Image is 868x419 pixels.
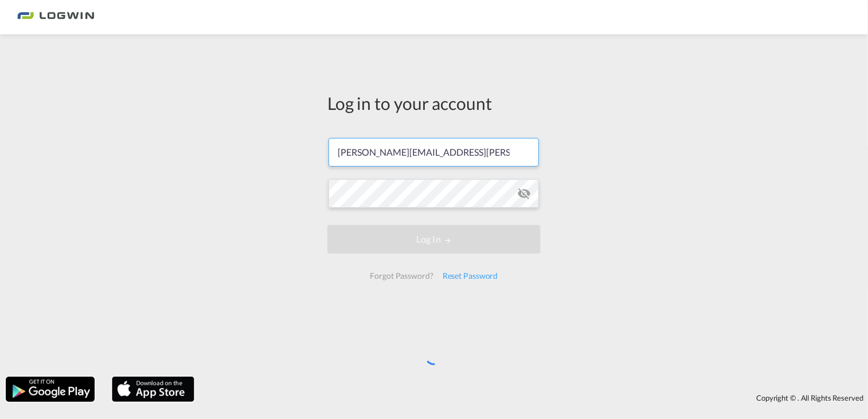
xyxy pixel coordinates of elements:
[17,5,95,30] img: bc73a0e0d8c111efacd525e4c8ad7d32.png
[200,388,868,408] div: Copyright © . All Rights Reserved
[438,266,503,286] div: Reset Password
[5,375,96,403] img: google.png
[365,266,437,286] div: Forgot Password?
[517,187,531,200] md-icon: icon-eye-off
[111,375,196,403] img: apple.png
[327,225,541,254] button: LOGIN
[327,91,541,115] div: Log in to your account
[329,138,539,167] input: Enter email/phone number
